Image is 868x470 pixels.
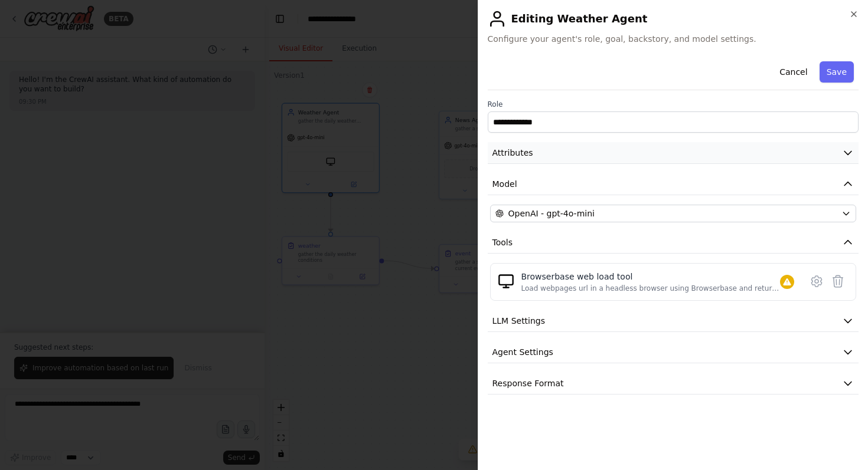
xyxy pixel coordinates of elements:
[488,33,859,45] span: Configure your agent's role, goal, backstory, and model settings.
[521,284,781,293] div: Load webpages url in a headless browser using Browserbase and return the contents
[492,147,533,159] span: Attributes
[806,271,827,292] button: Configure tool
[492,377,564,389] span: Response Format
[827,271,849,292] button: Delete tool
[488,100,859,109] label: Role
[488,9,859,28] h2: Editing Weather Agent
[488,310,859,332] button: LLM Settings
[488,142,859,164] button: Attributes
[508,208,595,219] span: OpenAI - gpt-4o-mini
[488,232,859,254] button: Tools
[488,173,859,195] button: Model
[492,178,517,190] span: Model
[488,373,859,395] button: Response Format
[772,61,814,83] button: Cancel
[492,346,553,358] span: Agent Settings
[492,236,513,248] span: Tools
[498,273,514,290] img: BrowserbaseLoadTool
[820,61,854,83] button: Save
[492,315,546,327] span: LLM Settings
[490,205,857,222] button: OpenAI - gpt-4o-mini
[521,271,781,282] div: Browserbase web load tool
[488,341,859,363] button: Agent Settings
